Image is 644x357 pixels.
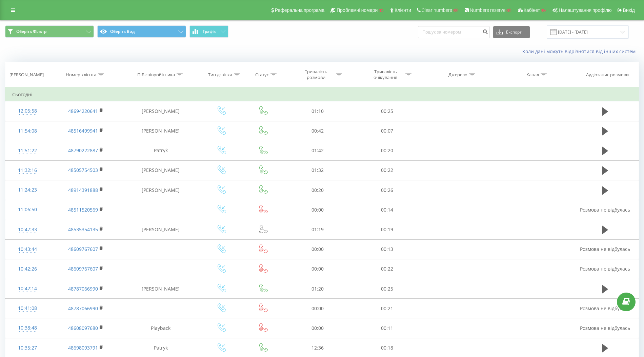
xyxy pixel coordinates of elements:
span: Розмова не відбулась [580,206,630,213]
div: Статус [255,72,269,78]
button: Графік [189,25,228,38]
a: 48694220641 [68,108,98,114]
td: 01:20 [283,279,353,299]
input: Пошук за номером [418,26,490,38]
td: 00:20 [283,180,353,200]
td: 00:42 [283,121,353,141]
td: 00:00 [283,259,353,279]
div: 11:54:08 [12,124,43,138]
div: Тривалість очікування [367,69,404,80]
td: 00:22 [353,160,422,180]
div: 10:42:26 [12,262,43,276]
a: Коли дані можуть відрізнятися вiд інших систем [522,48,639,55]
a: 48609767607 [68,265,98,272]
span: Оберіть Фільтр [16,29,46,34]
td: 00:25 [353,101,422,121]
div: Тривалість розмови [298,69,334,80]
td: 00:00 [283,299,353,318]
button: Оберіть Вид [97,25,186,38]
td: [PERSON_NAME] [122,121,200,141]
div: 11:24:23 [12,183,43,197]
a: 48516499941 [68,127,98,134]
span: Графік [203,29,216,34]
td: 00:20 [353,141,422,160]
td: Playback [122,318,200,338]
a: 48608097680 [68,325,98,331]
td: [PERSON_NAME] [122,180,200,200]
a: 48790222887 [68,147,98,154]
td: 01:32 [283,160,353,180]
a: 48535354135 [68,226,98,233]
td: 00:11 [353,318,422,338]
td: [PERSON_NAME] [122,220,200,239]
div: 10:41:08 [12,302,43,315]
div: 10:43:44 [12,243,43,256]
span: Клієнти [395,7,411,13]
a: 48914391888 [68,187,98,193]
td: 00:21 [353,299,422,318]
td: [PERSON_NAME] [122,160,200,180]
td: 00:26 [353,180,422,200]
span: Розмова не відбулась [580,265,630,272]
td: 00:14 [353,200,422,220]
div: Тип дзвінка [208,72,232,78]
span: Розмова не відбулась [580,325,630,331]
span: Проблемні номери [337,7,378,13]
span: Розмова не відбулась [580,246,630,252]
span: Вихід [623,7,635,13]
div: [PERSON_NAME] [9,72,44,78]
div: 10:38:48 [12,321,43,335]
td: Patryk [122,141,200,160]
div: Канал [526,72,539,78]
a: 48698093791 [68,344,98,351]
td: 00:00 [283,200,353,220]
a: 48609767607 [68,246,98,252]
td: 00:07 [353,121,422,141]
span: Numbers reserve [470,7,505,13]
td: 00:22 [353,259,422,279]
td: 01:42 [283,141,353,160]
td: [PERSON_NAME] [122,279,200,299]
a: 48787066990 [68,305,98,312]
div: Джерело [448,72,467,78]
button: Оберіть Фільтр [5,25,94,38]
div: 12:05:58 [12,104,43,118]
a: 48787066990 [68,285,98,292]
td: 00:00 [283,318,353,338]
div: 11:51:22 [12,144,43,157]
td: 00:13 [353,239,422,259]
div: 10:35:27 [12,341,43,355]
td: 00:19 [353,220,422,239]
span: Налаштування профілю [559,7,611,13]
div: 11:06:50 [12,203,43,216]
td: 01:19 [283,220,353,239]
div: 10:47:33 [12,223,43,236]
button: Експорт [493,26,530,38]
td: Сьогодні [5,88,639,101]
td: 00:25 [353,279,422,299]
a: 48505754503 [68,167,98,173]
div: 11:32:16 [12,164,43,177]
td: [PERSON_NAME] [122,101,200,121]
span: Кабінет [524,7,540,13]
span: Реферальна програма [275,7,325,13]
div: ПІБ співробітника [137,72,175,78]
span: Clear numbers [422,7,452,13]
td: 01:10 [283,101,353,121]
div: 10:42:14 [12,282,43,295]
div: Номер клієнта [66,72,96,78]
span: Розмова не відбулась [580,305,630,312]
td: 00:00 [283,239,353,259]
div: Аудіозапис розмови [586,72,629,78]
a: 48511520569 [68,206,98,213]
